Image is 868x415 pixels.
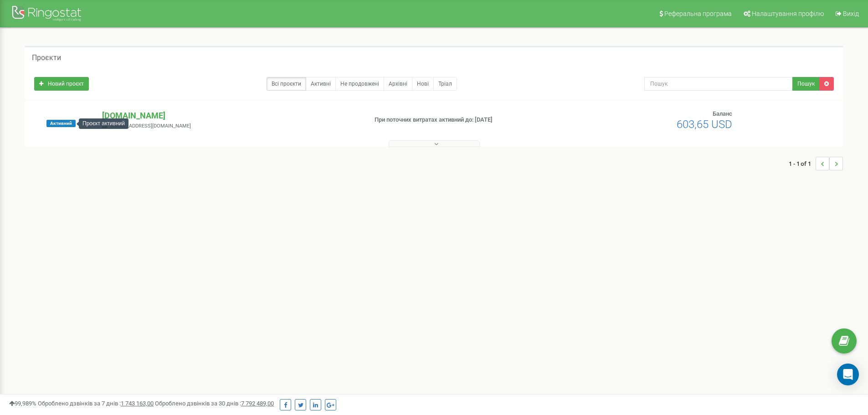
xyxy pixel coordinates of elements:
nav: ... [789,148,843,179]
a: Не продовжені [335,77,384,91]
span: Вихід [843,10,859,17]
a: Тріал [433,77,457,91]
div: Проєкт активний [79,118,128,129]
a: Всі проєкти [267,77,306,91]
span: [EMAIL_ADDRESS][DOMAIN_NAME] [111,123,191,129]
h5: Проєкти [32,54,61,62]
p: При поточних витратах активний до: [DATE] [375,116,564,124]
span: Оброблено дзвінків за 7 днів : [38,400,154,407]
p: [DOMAIN_NAME] [102,110,360,122]
span: Баланс [713,110,732,117]
span: Налаштування профілю [752,10,824,17]
div: Open Intercom Messenger [837,364,859,385]
span: Оброблено дзвінків за 30 днів : [155,400,274,407]
u: 1 743 163,00 [121,400,154,407]
button: Пошук [792,77,820,91]
span: Активний [46,120,76,127]
u: 7 792 489,00 [241,400,274,407]
span: 603,65 USD [677,118,732,131]
a: Архівні [384,77,412,91]
span: 1 - 1 of 1 [789,157,816,170]
span: 99,989% [9,400,36,407]
a: Новий проєкт [34,77,89,91]
span: Реферальна програма [664,10,732,17]
a: Нові [412,77,434,91]
a: Активні [306,77,336,91]
input: Пошук [644,77,793,91]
